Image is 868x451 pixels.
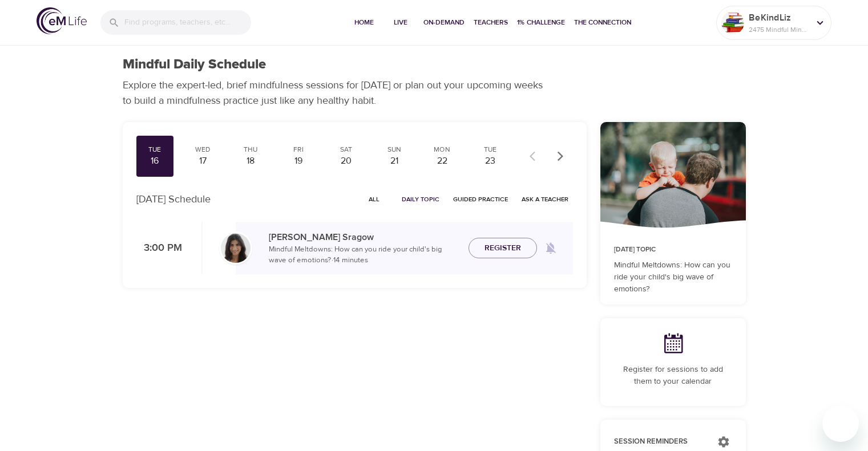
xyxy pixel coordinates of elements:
[124,10,251,35] input: Find programs, teachers, etc...
[284,155,313,168] div: 19
[37,7,87,34] img: logo
[522,194,568,205] span: Ask a Teacher
[356,190,393,208] button: All
[485,241,521,255] span: Register
[453,194,508,205] span: Guided Practice
[123,56,266,73] h1: Mindful Daily Schedule
[428,145,457,155] div: Mon
[188,145,217,155] div: Wed
[380,145,409,155] div: Sun
[749,25,809,35] p: 2475 Mindful Minutes
[236,155,265,168] div: 18
[537,234,564,262] span: Remind me when a class goes live every Tuesday at 3:00 PM
[721,11,744,34] img: Remy Sharp
[236,145,265,155] div: Thu
[476,145,504,155] div: Tue
[284,145,313,155] div: Fri
[614,245,732,255] p: [DATE] Topic
[141,155,169,168] div: 16
[350,17,378,29] span: Home
[749,11,809,25] p: BeKindLiz
[380,155,409,168] div: 21
[469,238,537,259] button: Register
[402,194,439,205] span: Daily Topic
[188,155,217,168] div: 17
[141,145,169,155] div: Tue
[397,190,444,208] button: Daily Topic
[474,17,508,29] span: Teachers
[332,155,361,168] div: 20
[517,190,573,208] button: Ask a Teacher
[136,241,182,256] p: 3:00 PM
[221,233,251,263] img: Lara_Sragow-min.jpg
[574,17,631,29] span: The Connection
[136,192,211,207] p: [DATE] Schedule
[614,259,732,295] p: Mindful Meltdowns: How can you ride your child's big wave of emotions?
[332,145,361,155] div: Sat
[423,17,465,29] span: On-Demand
[614,364,732,388] p: Register for sessions to add them to your calendar
[387,17,414,29] span: Live
[269,230,459,244] p: [PERSON_NAME] Sragow
[123,78,551,108] p: Explore the expert-led, brief mindfulness sessions for [DATE] or plan out your upcoming weeks to ...
[269,244,459,266] p: Mindful Meltdowns: How can you ride your child's big wave of emotions? · 14 minutes
[449,190,512,208] button: Guided Practice
[428,155,457,168] div: 22
[476,155,504,168] div: 23
[361,194,388,205] span: All
[614,436,706,448] p: Session Reminders
[517,17,565,29] span: 1% Challenge
[822,405,859,442] iframe: Button to launch messaging window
